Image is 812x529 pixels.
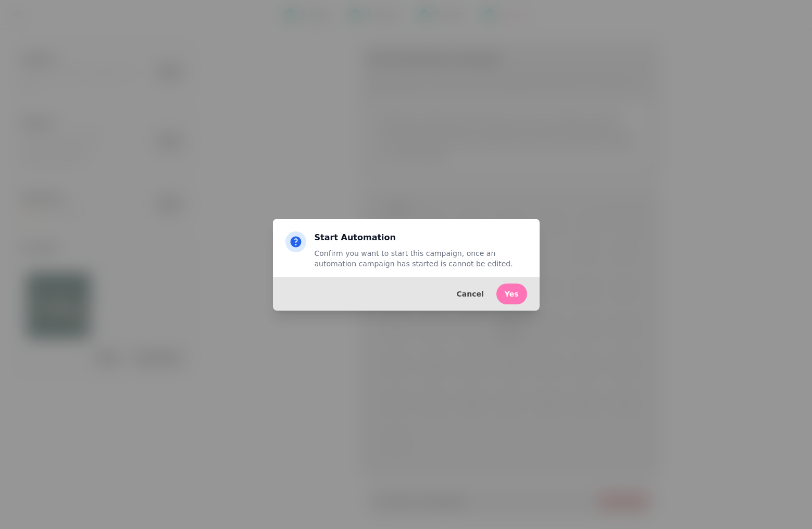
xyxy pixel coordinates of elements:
span: Yes [505,290,519,298]
h2: Start Automation [315,231,527,244]
button: Yes [496,284,527,304]
span: Cancel [457,290,484,298]
p: Confirm you want to start this campaign, once an automation campaign has started is cannot be edi... [315,248,527,269]
button: Cancel [448,284,492,304]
